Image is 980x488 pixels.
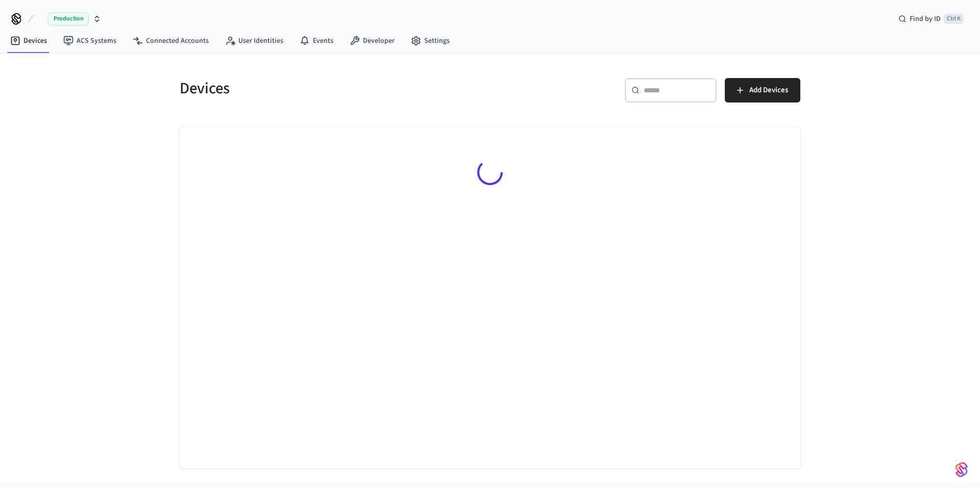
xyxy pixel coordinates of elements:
[217,32,291,50] a: User Identities
[955,461,968,478] img: SeamLogoGradient.69752ec5.svg
[944,14,964,24] span: Ctrl K
[749,84,788,97] span: Add Devices
[125,32,217,50] a: Connected Accounts
[890,10,972,28] div: Find by IDCtrl K
[55,32,125,50] a: ACS Systems
[910,14,941,24] span: Find by ID
[403,32,458,50] a: Settings
[180,78,484,99] h5: Devices
[341,32,403,50] a: Developer
[291,32,341,50] a: Events
[725,78,800,102] button: Add Devices
[48,12,89,25] span: Production
[2,32,55,50] a: Devices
